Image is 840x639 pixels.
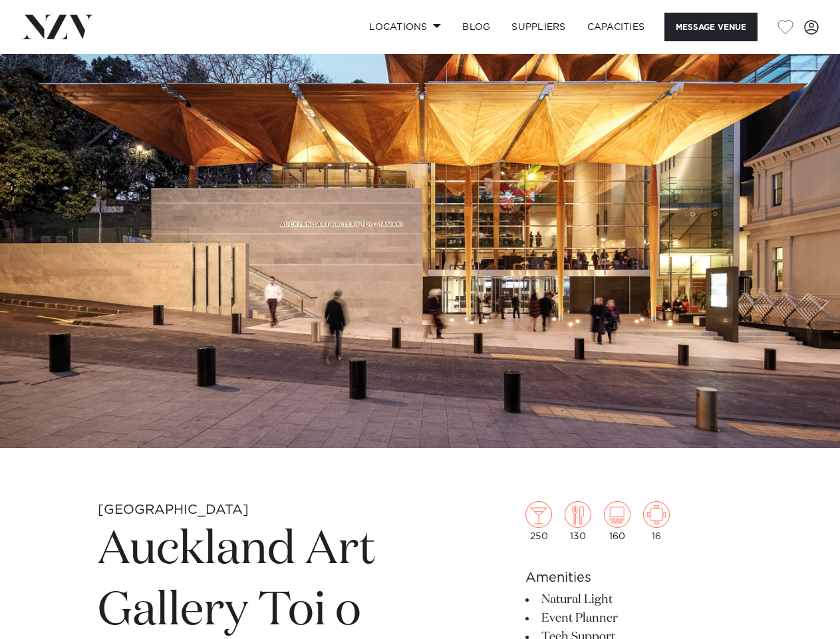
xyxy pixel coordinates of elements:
img: cocktail.png [525,501,552,528]
li: Event Planner [525,609,742,628]
div: 250 [525,501,552,541]
a: BLOG [452,13,501,41]
a: Capacities [577,13,656,41]
div: 160 [604,501,630,541]
li: Natural Light [525,590,742,609]
img: meeting.png [643,501,670,528]
div: 130 [565,501,591,541]
h6: Amenities [525,568,742,588]
img: theatre.png [604,501,630,528]
a: Locations [358,13,452,41]
img: dining.png [565,501,591,528]
img: nzv-logo.png [21,15,94,39]
button: Message Venue [664,13,758,41]
small: [GEOGRAPHIC_DATA] [98,503,249,517]
div: 16 [643,501,670,541]
a: SUPPLIERS [501,13,576,41]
